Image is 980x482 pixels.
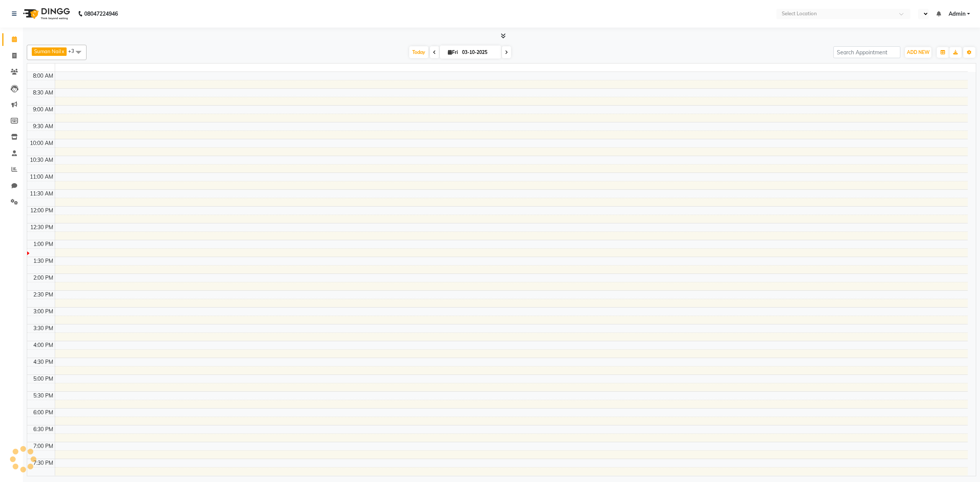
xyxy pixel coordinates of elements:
img: logo [20,3,72,24]
div: 12:00 PM [29,207,55,215]
div: 4:00 PM [32,341,55,349]
div: 4:30 PM [32,358,55,366]
div: 7:30 PM [32,459,55,467]
input: 2025-10-03 [460,47,498,58]
div: 3:00 PM [32,308,55,316]
div: 6:30 PM [32,425,55,433]
div: 6:00 PM [32,409,55,417]
div: 11:30 AM [28,190,55,198]
div: 8:00 AM [31,72,55,80]
span: Admin [949,10,965,18]
input: Search Appointment [833,46,900,58]
div: 7:00 PM [32,442,55,450]
b: 08047224946 [84,3,118,24]
div: 11:00 AM [28,173,55,181]
div: 2:30 PM [32,291,55,299]
a: x [61,48,64,54]
div: 12:30 PM [29,223,55,231]
span: Today [409,46,428,58]
div: 2:00 PM [32,274,55,282]
div: 10:00 AM [28,139,55,147]
button: ADD NEW [905,47,931,58]
div: 1:00 PM [32,240,55,248]
div: 9:30 AM [31,122,55,130]
div: 5:30 PM [32,392,55,400]
div: 8:30 AM [31,89,55,97]
span: +3 [68,48,80,54]
div: 10:30 AM [28,156,55,164]
span: Fri [446,49,460,55]
span: Suman Nail [34,48,61,54]
div: 5:00 PM [32,375,55,383]
div: 3:30 PM [32,324,55,332]
span: ADD NEW [907,49,929,55]
div: 9:00 AM [31,106,55,114]
div: 1:30 PM [32,257,55,265]
div: Select Location [782,10,817,18]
